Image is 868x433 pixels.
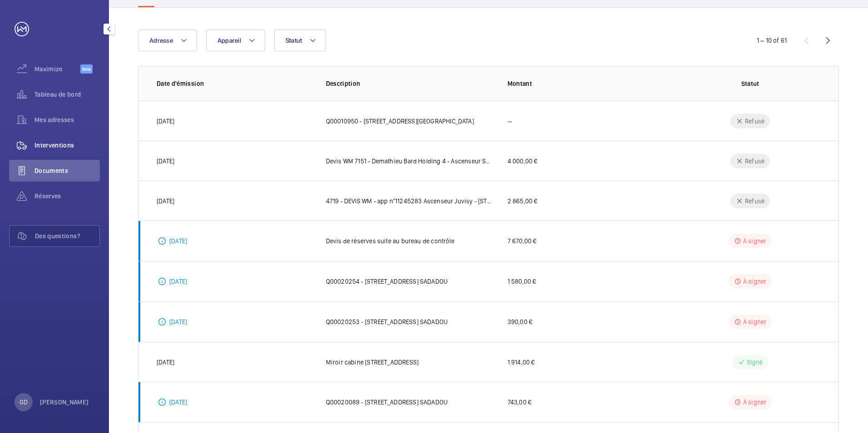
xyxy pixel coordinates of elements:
p: GD [20,398,28,407]
p: 1 580,00 € [508,277,536,286]
span: Statut [286,37,302,44]
p: Q00020254 - [STREET_ADDRESS] SADADOU [326,277,448,286]
p: 743,00 € [508,398,531,407]
p: [DATE] [157,197,174,206]
button: Adresse [138,30,197,51]
p: Devis de réserves suite au bureau de contrôle [326,236,454,246]
p: 7 670,00 € [508,236,537,246]
p: [PERSON_NAME] [40,398,89,407]
span: Beta [80,64,93,74]
p: 390,00 € [508,317,532,326]
span: Interventions [35,141,100,150]
p: Montant [508,79,666,88]
p: Date d'émission [157,79,311,88]
p: Description [326,79,493,88]
span: Tableau de bord [35,90,100,99]
p: À signer [743,277,766,286]
p: Miroir cabine [STREET_ADDRESS] [326,358,419,367]
p: Q00020089 - [STREET_ADDRESS] SADADOU [326,398,448,407]
span: Appareil [217,37,241,44]
p: À signer [743,236,766,246]
p: 1 914,00 € [508,358,535,367]
p: 4719 - DEVIS WM - app n°11245283 Ascenseur Juvisy - [STREET_ADDRESS][PERSON_NAME] - Contrôle d'accès [326,197,493,206]
span: Adresse [149,37,173,44]
div: 1 – 10 of 61 [757,36,787,45]
span: Mes adresses [35,115,100,124]
p: Q00010950 - [STREET_ADDRESS][GEOGRAPHIC_DATA] [326,117,474,126]
button: Statut [274,30,326,51]
p: À signer [743,317,766,326]
p: [DATE] [157,157,174,166]
p: 4 000,00 € [508,157,538,166]
p: [DATE] [157,358,174,367]
p: À signer [743,398,766,407]
p: -- [508,117,512,126]
p: 2 865,00 € [508,197,538,206]
p: [DATE] [169,398,187,407]
p: [DATE] [169,317,187,326]
p: Q00020253 - [STREET_ADDRESS] SADADOU [326,317,448,326]
p: Refusé [745,117,764,126]
p: [DATE] [157,117,174,126]
span: Réserves [35,192,100,201]
p: [DATE] [169,277,187,286]
span: Des questions? [35,231,99,241]
span: Maximize [35,64,80,74]
button: Appareil [206,30,265,51]
p: Refusé [745,157,764,166]
span: Documents [35,166,100,175]
p: Refusé [745,197,764,206]
p: [DATE] [169,236,187,246]
p: Statut [680,79,820,88]
p: Devis WM 7151 - Demathieu Bard Holding 4 - Ascenseur SCHINDLER du Bâtiment A - Remplacement huile [326,157,493,166]
p: Signé [747,358,763,367]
